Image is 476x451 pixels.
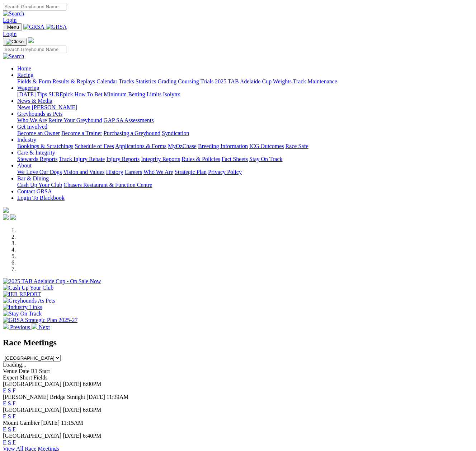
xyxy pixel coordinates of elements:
[13,400,16,406] a: F
[115,143,166,149] a: Applications & Forms
[10,214,16,220] img: twitter.svg
[8,413,11,419] a: S
[141,156,180,162] a: Integrity Reports
[8,387,11,394] a: S
[17,98,52,104] a: News & Media
[8,426,11,432] a: S
[48,117,102,123] a: Retire Your Greyhound
[104,130,160,136] a: Purchasing a Greyhound
[17,169,473,175] div: About
[3,278,101,285] img: 2025 TAB Adelaide Cup - On Sale Now
[17,91,47,97] a: [DATE] Tips
[17,104,30,110] a: News
[3,3,66,10] input: Search
[8,439,11,445] a: S
[104,91,161,97] a: Minimum Betting Limits
[13,439,16,445] a: F
[17,175,49,181] a: Bar & Dining
[3,46,66,53] input: Search
[3,400,6,406] a: E
[17,182,473,188] div: Bar & Dining
[3,17,17,23] a: Login
[285,143,308,149] a: Race Safe
[17,182,62,188] a: Cash Up Your Club
[23,24,44,30] img: GRSA
[13,413,16,419] a: F
[3,426,6,432] a: E
[163,91,180,97] a: Isolynx
[96,78,117,84] a: Calendar
[3,317,77,323] img: GRSA Strategic Plan 2025-27
[106,169,123,175] a: History
[3,374,18,381] span: Expert
[17,143,73,149] a: Bookings & Scratchings
[3,433,61,439] span: [GEOGRAPHIC_DATA]
[17,91,473,98] div: Wagering
[3,310,42,317] img: Stay On Track
[182,156,220,162] a: Rules & Policies
[17,130,473,137] div: Get Involved
[52,78,95,84] a: Results & Replays
[63,433,81,439] span: [DATE]
[61,420,83,426] span: 11:15AM
[6,39,24,45] img: Close
[3,23,22,31] button: Toggle navigation
[32,104,77,110] a: [PERSON_NAME]
[119,78,134,84] a: Tracks
[83,381,102,387] span: 6:00PM
[249,156,282,162] a: Stay On Track
[200,78,213,84] a: Trials
[158,78,176,84] a: Grading
[136,78,156,84] a: Statistics
[143,169,173,175] a: Who We Are
[61,130,102,136] a: Become a Trainer
[17,188,52,194] a: Contact GRSA
[8,400,11,406] a: S
[46,24,67,30] img: GRSA
[215,78,272,84] a: 2025 TAB Adelaide Cup
[17,85,39,91] a: Wagering
[3,324,32,330] a: Previous
[17,72,33,78] a: Racing
[17,124,47,130] a: Get Involved
[17,117,473,124] div: Greyhounds as Pets
[32,323,37,329] img: chevron-right-pager-white.svg
[17,195,65,201] a: Login To Blackbook
[3,285,53,291] img: Cash Up Your Club
[208,169,242,175] a: Privacy Policy
[7,24,19,30] span: Menu
[48,91,73,97] a: SUREpick
[63,381,81,387] span: [DATE]
[3,439,6,445] a: E
[17,143,473,149] div: Industry
[107,394,129,400] span: 11:39AM
[83,407,102,413] span: 6:03PM
[3,420,40,426] span: Mount Gambier
[63,169,104,175] a: Vision and Values
[59,156,105,162] a: Track Injury Rebate
[3,387,6,394] a: E
[3,207,9,213] img: logo-grsa-white.png
[63,182,152,188] a: Chasers Restaurant & Function Centre
[17,162,32,169] a: About
[13,387,16,394] a: F
[75,91,103,97] a: How To Bet
[3,368,17,374] span: Venue
[17,137,36,143] a: Industry
[28,37,34,43] img: logo-grsa-white.png
[41,420,60,426] span: [DATE]
[222,156,248,162] a: Fact Sheets
[162,130,189,136] a: Syndication
[13,426,16,432] a: F
[17,156,57,162] a: Stewards Reports
[20,374,32,381] span: Short
[3,338,473,348] h2: Race Meetings
[86,394,105,400] span: [DATE]
[10,324,30,330] span: Previous
[19,368,29,374] span: Date
[3,291,41,298] img: IER REPORT
[17,78,51,84] a: Fields & Form
[17,156,473,162] div: Care & Integrity
[31,368,50,374] span: R1 Start
[3,304,42,310] img: Industry Links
